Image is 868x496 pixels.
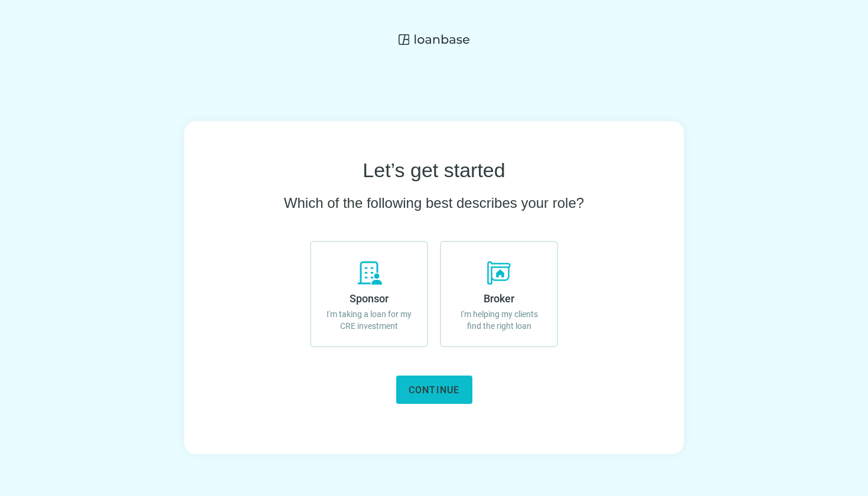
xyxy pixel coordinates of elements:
p: I'm helping my clients find the right loan [453,308,545,332]
span: Sponsor [350,292,389,305]
h2: Which of the following best describes your role? [284,194,584,213]
span: Broker [484,292,514,305]
h1: Let’s get started [363,159,505,182]
span: Continue [409,384,460,396]
button: Continue [396,376,472,404]
p: I'm taking a loan for my CRE investment [323,308,415,332]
